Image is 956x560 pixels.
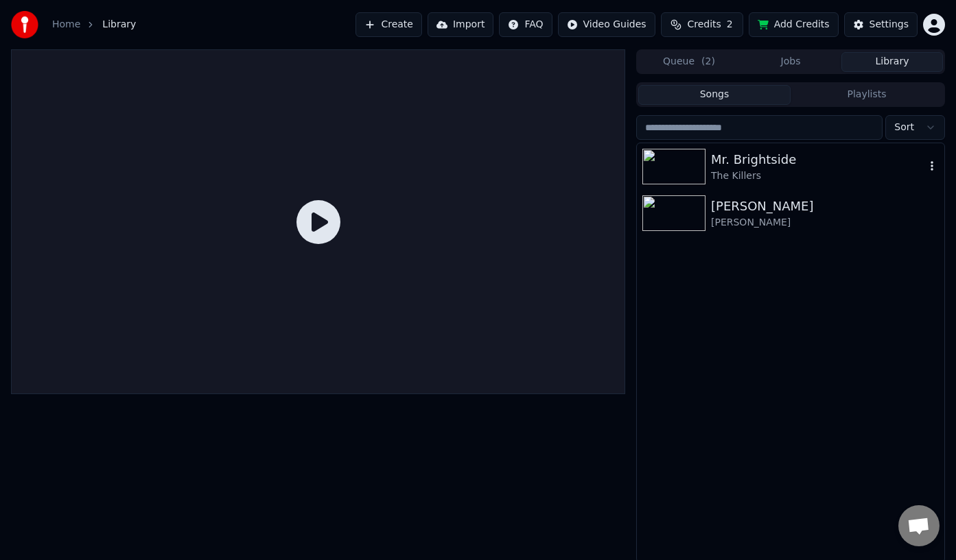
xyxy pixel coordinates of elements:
button: Library [841,52,943,72]
nav: breadcrumb [52,18,136,32]
button: Jobs [740,52,841,72]
span: ( 2 ) [701,55,715,69]
button: Video Guides [558,12,655,37]
button: Add Credits [749,12,839,37]
div: [PERSON_NAME] [711,197,939,216]
button: Import [428,12,493,37]
div: Mr. Brightside [711,150,925,169]
div: [PERSON_NAME] [711,216,939,230]
button: Queue [638,52,740,72]
button: Playlists [791,85,943,105]
button: FAQ [499,12,552,37]
div: Öppna chatt [898,505,940,546]
span: 2 [727,18,733,32]
img: youka [11,11,38,38]
div: Settings [870,18,909,32]
span: Credits [687,18,721,32]
span: Library [102,18,136,32]
button: Create [355,12,422,37]
button: Credits2 [661,12,743,37]
button: Songs [638,85,791,105]
span: Sort [894,121,914,134]
button: Settings [844,12,918,37]
a: Home [52,18,80,32]
div: The Killers [711,169,925,183]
